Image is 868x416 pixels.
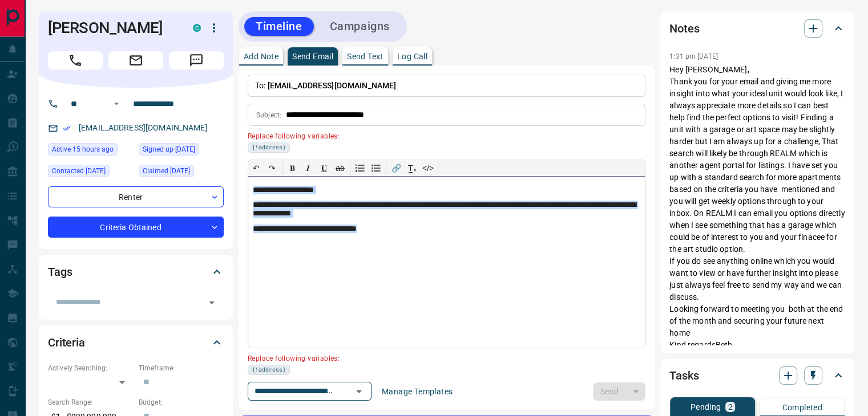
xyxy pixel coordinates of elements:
[669,19,699,38] h2: Notes
[193,24,201,32] div: condos.ca
[728,403,732,411] p: 2
[110,97,123,111] button: Open
[318,17,401,36] button: Campaigns
[244,17,314,36] button: Timeline
[321,164,327,173] span: 𝐔
[48,217,224,238] div: Criteria Obtained
[368,160,384,176] button: Bullet list
[48,329,224,356] div: Criteria
[48,363,133,373] p: Actively Searching:
[351,384,367,399] button: Open
[252,365,286,374] span: {!address}
[397,52,427,60] p: Log Call
[300,160,316,176] button: 𝑰
[52,144,114,155] span: Active 15 hours ago
[139,397,224,407] p: Budget:
[256,110,281,120] p: Subject:
[292,52,333,60] p: Send Email
[143,165,190,177] span: Claimed [DATE]
[669,64,845,351] p: Hey [PERSON_NAME], Thank you for your email and giving me more insight into what your ideal unit ...
[48,263,72,281] h2: Tags
[52,165,106,177] span: Contacted [DATE]
[332,160,348,176] button: ab
[336,164,345,173] s: ab
[691,403,721,411] p: Pending
[284,160,300,176] button: 𝐁
[48,258,224,286] div: Tags
[169,51,224,70] span: Message
[375,382,459,401] button: Manage Templates
[593,382,646,401] div: split button
[63,124,71,132] svg: Email Verified
[669,366,699,385] h2: Tasks
[248,75,645,97] p: To:
[782,403,822,411] p: Completed
[244,52,278,60] p: Add Note
[388,160,404,176] button: 🔗
[48,186,224,207] div: Renter
[404,160,420,176] button: T̲ₓ
[352,160,368,176] button: Numbered list
[79,123,208,132] a: [EMAIL_ADDRESS][DOMAIN_NAME]
[248,350,637,365] p: Replace following variables:
[264,160,280,176] button: ↷
[420,160,436,176] button: </>
[316,160,332,176] button: 𝐔
[143,144,195,155] span: Signed up [DATE]
[108,51,163,70] span: Email
[268,81,397,90] span: [EMAIL_ADDRESS][DOMAIN_NAME]
[669,15,845,42] div: Notes
[139,143,224,159] div: Tue Aug 20 2024
[252,143,286,152] span: {!address}
[139,363,224,373] p: Timeframe:
[347,52,383,60] p: Send Text
[248,128,637,142] p: Replace following variables:
[139,165,224,181] div: Sat Jul 05 2025
[248,160,264,176] button: ↶
[48,51,103,70] span: Call
[48,19,176,37] h1: [PERSON_NAME]
[669,362,845,389] div: Tasks
[48,165,133,181] div: Sat Jul 05 2025
[669,52,718,60] p: 1:31 pm [DATE]
[48,333,85,352] h2: Criteria
[48,397,133,407] p: Search Range:
[204,295,220,311] button: Open
[48,143,133,159] div: Mon Aug 11 2025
